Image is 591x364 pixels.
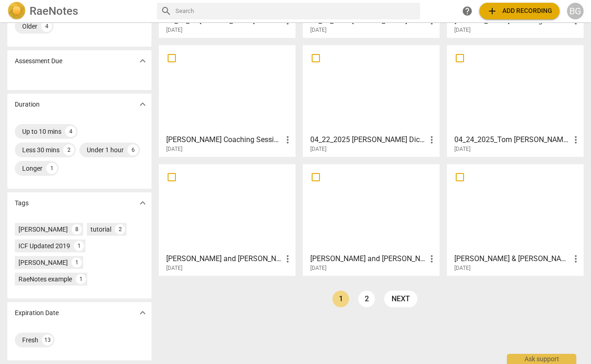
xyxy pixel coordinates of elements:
[41,21,52,32] div: 4
[18,225,68,234] div: [PERSON_NAME]
[74,241,84,251] div: 1
[76,274,86,284] div: 1
[450,167,580,272] a: [PERSON_NAME] & [PERSON_NAME] 20250304[DATE]
[15,56,62,66] p: Assessment Due
[332,291,349,307] a: Page 1 is your current page
[310,264,326,272] span: [DATE]
[454,253,570,264] h3: Brett & Drew 20250304
[450,48,580,153] a: 04_24_2025_Tom [PERSON_NAME] and [PERSON_NAME][DATE]
[127,144,139,155] div: 6
[162,167,292,272] a: [PERSON_NAME] and [PERSON_NAME] Session 04_22_25[DATE]
[166,26,182,34] span: [DATE]
[162,48,292,153] a: [PERSON_NAME] Coaching Session 05_21_25[DATE]
[358,291,375,307] a: Page 2
[567,3,584,19] button: BG
[7,2,150,20] a: LogoRaeNotes
[18,258,68,267] div: [PERSON_NAME]
[310,26,326,34] span: [DATE]
[454,264,470,272] span: [DATE]
[87,145,124,155] div: Under 1 hour
[306,167,436,272] a: [PERSON_NAME] and [PERSON_NAME] 20250401[DATE]
[136,97,150,111] button: Show more
[72,257,82,268] div: 1
[137,99,148,110] span: expand_more
[454,134,570,145] h3: 04_24_2025_Tom Campbell and Brett Greene
[310,134,426,145] h3: 04_22_2025 Jeff Dickey_Brett Greene Coaching
[570,134,581,145] span: more_vert
[459,3,476,19] a: Help
[46,163,57,174] div: 1
[115,224,125,234] div: 2
[30,5,78,18] h2: RaeNotes
[454,145,470,153] span: [DATE]
[310,253,426,264] h3: Brett and Drew 20250401
[15,198,29,208] p: Tags
[22,164,42,173] div: Longer
[479,3,560,19] button: Upload
[166,253,282,264] h3: Sergio Chahud and Brett Greene Session 04_22_25
[15,308,59,318] p: Expiration Date
[22,22,37,31] div: Older
[90,225,111,234] div: tutorial
[18,241,70,251] div: ICF Updated 2019
[487,6,552,17] span: Add recording
[22,145,60,155] div: Less 30 mins
[462,6,473,17] span: help
[282,253,293,264] span: more_vert
[136,54,150,68] button: Show more
[7,2,26,20] img: Logo
[570,253,581,264] span: more_vert
[65,126,76,137] div: 4
[310,145,326,153] span: [DATE]
[137,197,148,209] span: expand_more
[137,307,148,318] span: expand_more
[175,4,416,18] input: Search
[42,334,53,346] div: 13
[426,134,437,145] span: more_vert
[426,253,437,264] span: more_vert
[282,134,293,145] span: more_vert
[166,134,282,145] h3: Jeff Dickey Coaching Session 05_21_25
[137,55,148,66] span: expand_more
[63,144,74,155] div: 2
[306,48,436,153] a: 04_22_2025 [PERSON_NAME] Dickey_Brett [PERSON_NAME] Coaching[DATE]
[15,100,40,109] p: Duration
[22,335,38,345] div: Fresh
[72,224,82,234] div: 8
[487,6,498,17] span: add
[384,291,417,307] a: next
[166,145,182,153] span: [DATE]
[166,264,182,272] span: [DATE]
[18,274,72,284] div: RaeNotes example
[454,26,470,34] span: [DATE]
[136,306,150,320] button: Show more
[22,127,61,136] div: Up to 10 mins
[136,196,150,210] button: Show more
[507,354,576,364] div: Ask support
[161,6,172,17] span: search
